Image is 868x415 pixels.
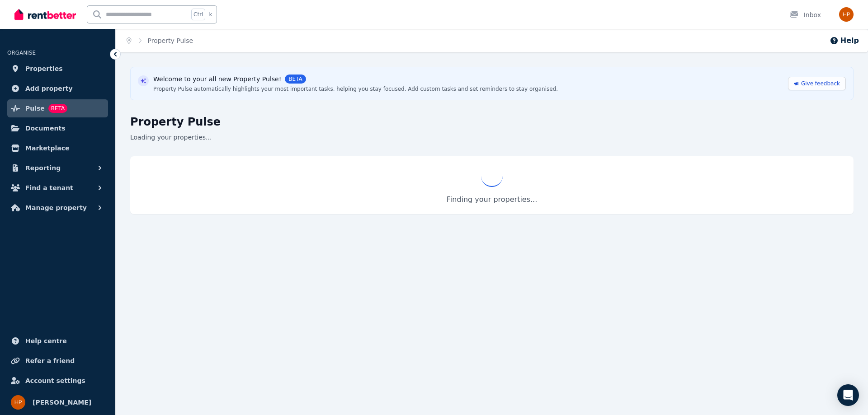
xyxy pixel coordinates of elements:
[25,336,67,346] span: Help centre
[25,83,73,94] span: Add property
[7,352,108,370] a: Refer a friend
[7,159,108,177] button: Reporting
[789,10,821,19] div: Inbox
[148,37,193,44] a: Property Pulse
[7,139,108,157] a: Marketplace
[209,11,212,18] span: k
[839,7,854,22] img: Hannah Portelli
[830,35,859,46] button: Help
[7,99,108,117] a: PulseBETA
[48,104,67,113] span: BETA
[7,199,108,217] button: Manage property
[153,85,558,93] div: Property Pulse automatically highlights your most important tasks, helping you stay focused. Add ...
[7,372,108,390] a: Account settings
[25,63,63,74] span: Properties
[25,123,66,134] span: Documents
[7,60,108,78] a: Properties
[153,75,281,84] span: Welcome to your all new Property Pulse!
[25,202,87,213] span: Manage property
[837,384,859,406] div: Open Intercom Messenger
[14,8,76,21] img: RentBetter
[191,9,205,20] span: Ctrl
[7,79,108,98] a: Add property
[116,29,204,52] nav: Breadcrumb
[7,179,108,197] button: Find a tenant
[7,50,36,56] span: ORGANISE
[7,332,108,350] a: Help centre
[25,103,45,114] span: Pulse
[788,77,846,90] a: Give feedback
[25,182,73,193] span: Find a tenant
[801,80,840,87] span: Give feedback
[285,75,306,84] span: BETA
[11,395,25,410] img: Hannah Portelli
[130,115,854,129] h1: Property Pulse
[139,194,844,205] p: Finding your properties...
[25,355,75,366] span: Refer a friend
[25,375,85,386] span: Account settings
[33,397,91,408] span: [PERSON_NAME]
[130,133,854,142] p: Loading your properties...
[7,119,108,137] a: Documents
[25,143,69,154] span: Marketplace
[25,163,61,173] span: Reporting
